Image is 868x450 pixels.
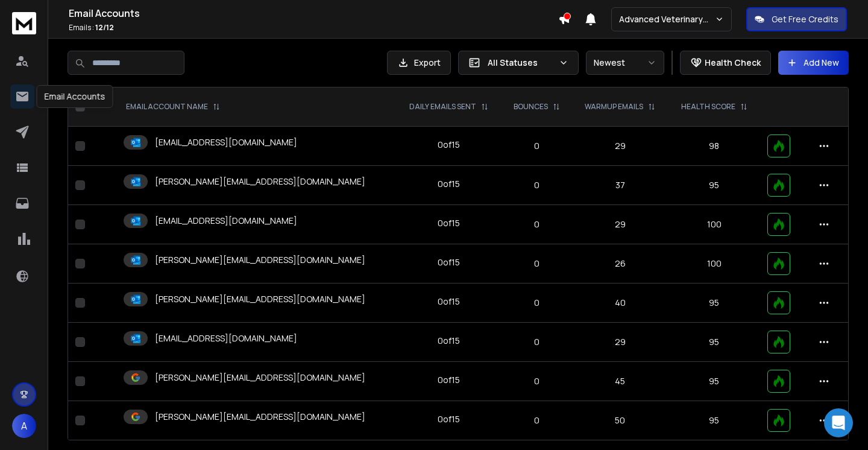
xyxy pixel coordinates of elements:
[619,13,715,25] p: Advanced Veterinary Nutrition
[778,51,849,75] button: Add New
[572,323,668,362] td: 29
[12,414,36,438] button: A
[668,284,760,323] td: 95
[572,362,668,401] td: 45
[509,179,565,191] p: 0
[509,218,565,230] p: 0
[509,375,565,387] p: 0
[509,258,565,270] p: 0
[438,413,460,425] div: 0 of 15
[155,293,365,305] p: [PERSON_NAME][EMAIL_ADDRESS][DOMAIN_NAME]
[668,362,760,401] td: 95
[155,176,365,188] p: [PERSON_NAME][EMAIL_ADDRESS][DOMAIN_NAME]
[438,139,460,151] div: 0 of 15
[387,51,451,75] button: Export
[668,323,760,362] td: 95
[586,51,664,75] button: Newest
[572,205,668,244] td: 29
[668,205,760,244] td: 100
[12,12,36,34] img: logo
[438,296,460,308] div: 0 of 15
[409,102,476,112] p: DAILY EMAILS SENT
[155,372,365,384] p: [PERSON_NAME][EMAIL_ADDRESS][DOMAIN_NAME]
[668,244,760,284] td: 100
[668,166,760,205] td: 95
[69,6,558,21] h1: Email Accounts
[509,336,565,348] p: 0
[824,408,853,437] div: Open Intercom Messenger
[509,140,565,152] p: 0
[705,57,761,69] p: Health Check
[155,411,365,423] p: [PERSON_NAME][EMAIL_ADDRESS][DOMAIN_NAME]
[572,166,668,205] td: 37
[69,23,558,33] p: Emails :
[155,136,297,148] p: [EMAIL_ADDRESS][DOMAIN_NAME]
[438,256,460,268] div: 0 of 15
[514,102,548,112] p: BOUNCES
[681,102,735,112] p: HEALTH SCORE
[155,254,365,266] p: [PERSON_NAME][EMAIL_ADDRESS][DOMAIN_NAME]
[585,102,643,112] p: WARMUP EMAILS
[155,332,297,344] p: [EMAIL_ADDRESS][DOMAIN_NAME]
[438,217,460,229] div: 0 of 15
[438,178,460,190] div: 0 of 15
[509,414,565,426] p: 0
[155,215,297,227] p: [EMAIL_ADDRESS][DOMAIN_NAME]
[37,85,113,108] div: Email Accounts
[488,57,554,69] p: All Statuses
[572,244,668,284] td: 26
[572,127,668,166] td: 29
[572,284,668,323] td: 40
[572,401,668,440] td: 50
[126,102,220,112] div: EMAIL ACCOUNT NAME
[95,22,114,33] span: 12 / 12
[668,127,760,166] td: 98
[746,7,847,31] button: Get Free Credits
[438,335,460,347] div: 0 of 15
[668,401,760,440] td: 95
[509,297,565,309] p: 0
[438,374,460,386] div: 0 of 15
[680,51,771,75] button: Health Check
[772,13,838,25] p: Get Free Credits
